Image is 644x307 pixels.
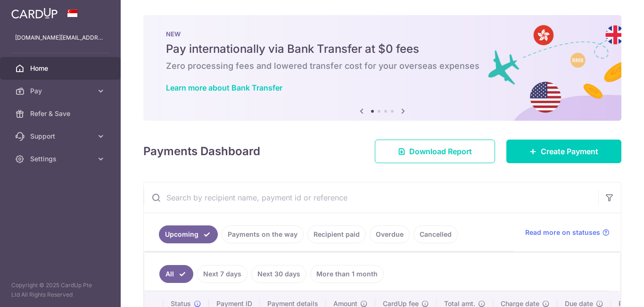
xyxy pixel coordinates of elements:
[525,228,600,237] span: Read more on statuses
[30,132,92,141] span: Support
[584,279,635,302] iframe: Opens a widget where you can find more information
[409,146,472,157] span: Download Report
[413,225,458,243] a: Cancelled
[143,143,260,160] h4: Payments Dashboard
[159,265,193,283] a: All
[166,60,599,72] h6: Zero processing fees and lowered transfer cost for your overseas expenses
[30,154,92,164] span: Settings
[541,146,598,157] span: Create Payment
[251,265,306,283] a: Next 30 days
[307,225,366,243] a: Recipient paid
[143,15,621,121] img: Bank transfer banner
[159,225,218,243] a: Upcoming
[30,109,92,118] span: Refer & Save
[310,265,384,283] a: More than 1 month
[525,228,610,237] a: Read more on statuses
[15,33,106,42] p: [DOMAIN_NAME][EMAIL_ADDRESS][DOMAIN_NAME]
[30,64,92,73] span: Home
[166,30,599,38] p: NEW
[506,140,621,163] a: Create Payment
[30,86,92,96] span: Pay
[166,83,282,92] a: Learn more about Bank Transfer
[11,8,58,19] img: CardUp
[370,225,410,243] a: Overdue
[197,265,248,283] a: Next 7 days
[375,140,495,163] a: Download Report
[166,41,599,57] h5: Pay internationally via Bank Transfer at $0 fees
[144,183,598,213] input: Search by recipient name, payment id or reference
[222,225,304,243] a: Payments on the way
